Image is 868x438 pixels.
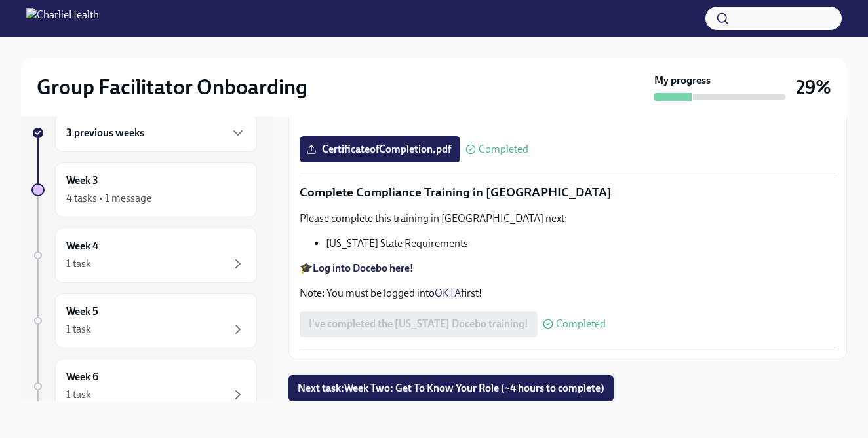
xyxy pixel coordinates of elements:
div: 4 tasks • 1 message [66,191,151,206]
a: OKTA [435,287,461,299]
div: 1 task [66,388,91,402]
h6: Week 6 [66,370,98,384]
a: Week 61 task [31,359,257,414]
a: Log into Docebo here! [313,262,414,274]
h2: Group Facilitator Onboarding [37,74,307,100]
p: Please complete this training in [GEOGRAPHIC_DATA] next: [300,211,836,226]
h6: Week 4 [66,239,98,253]
p: Complete Compliance Training in [GEOGRAPHIC_DATA] [300,184,836,201]
span: Completed [556,319,606,329]
h3: 29% [796,75,831,99]
label: CertificateofCompletion.pdf [300,136,460,162]
div: 1 task [66,257,91,271]
h6: 3 previous weeks [66,126,144,140]
a: Week 51 task [31,293,257,348]
li: [US_STATE] State Requirements [326,236,836,251]
span: CertificateofCompletion.pdf [309,143,451,156]
a: Week 34 tasks • 1 message [31,162,257,217]
strong: My progress [654,73,711,88]
div: 3 previous weeks [55,114,257,152]
h6: Week 5 [66,304,98,319]
h6: Week 3 [66,173,98,188]
div: 1 task [66,322,91,337]
p: Note: You must be logged into first! [300,286,836,301]
button: Next task:Week Two: Get To Know Your Role (~4 hours to complete) [288,375,614,401]
span: Next task : Week Two: Get To Know Your Role (~4 hours to complete) [298,382,604,395]
img: CharlieHealth [26,8,99,29]
p: 🎓 [300,261,836,276]
span: Completed [479,144,528,155]
a: Week 41 task [31,228,257,283]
